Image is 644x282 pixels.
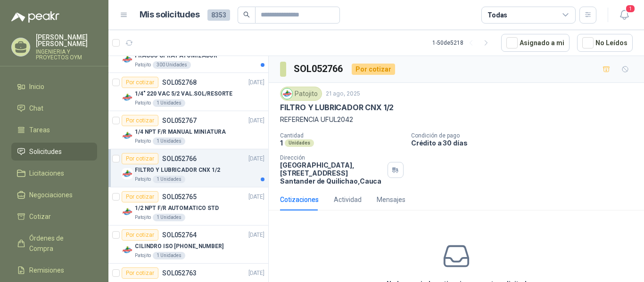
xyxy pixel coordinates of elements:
img: Company Logo [122,92,133,103]
a: Por cotizarSOL052767[DATE] Company Logo1/4 NPT F/R MANUAL MINIATURAPatojito1 Unidades [108,111,268,149]
img: Company Logo [282,89,292,99]
img: Company Logo [122,168,133,179]
p: [DATE] [248,78,264,87]
span: Órdenes de Compra [29,233,88,254]
button: Asignado a mi [501,34,570,52]
div: Cotizaciones [280,194,319,205]
p: REFERENCIA UFUL2042 [280,114,633,125]
h1: Mis solicitudes [140,8,200,22]
p: INGENIERIA Y PROYECTOS OYM [36,49,97,60]
span: Solicitudes [29,146,62,157]
h3: SOL052766 [294,62,344,76]
div: Patojito [280,87,322,101]
button: 1 [616,7,633,24]
p: 1 [280,139,283,147]
a: Solicitudes [11,143,97,161]
div: 1 Unidades [153,176,185,183]
button: No Leídos [577,34,633,52]
a: Por cotizarSOL052765[DATE] Company Logo1/2 NPT F/R AUTOMATICO STDPatojito1 Unidades [108,187,268,226]
div: Por cotizar [352,64,395,75]
span: 1 [625,4,636,13]
p: [DATE] [248,116,264,125]
p: [DATE] [248,154,264,163]
div: Mensajes [377,194,405,205]
div: Por cotizar [122,77,158,88]
p: Patojito [135,137,151,145]
img: Logo peakr [11,11,59,23]
p: CILINDRO ISO [PHONE_NUMBER] [135,242,223,251]
a: Por cotizarSOL052766[DATE] Company LogoFILTRO Y LUBRICADOR CNX 1/2Patojito1 Unidades [108,149,268,187]
div: Por cotizar [122,229,158,241]
img: Company Logo [122,130,133,141]
p: FILTRO Y LUBRICADOR CNX 1/2 [135,166,220,175]
p: FILTRO Y LUBRICADOR CNX 1/2 [280,103,394,113]
p: SOL052766 [162,155,197,162]
div: Por cotizar [122,267,158,279]
p: SOL052765 [162,193,197,200]
p: SOL052764 [162,232,197,238]
span: 8353 [207,9,230,21]
p: [DATE] [248,231,264,240]
div: Unidades [285,139,314,147]
a: Por cotizarSOL052768[DATE] Company Logo1/4" 220 VAC 5/2 VAL.SOL/RESORTEPatojito1 Unidades [108,73,268,111]
div: 1 Unidades [153,214,185,221]
div: Por cotizar [122,115,158,126]
a: Inicio [11,78,97,96]
a: Cotizar [11,208,97,226]
p: [DATE] [248,193,264,201]
span: search [243,11,250,18]
p: [PERSON_NAME] [PERSON_NAME] [36,34,97,47]
p: Condición de pago [411,132,640,139]
span: Licitaciones [29,168,64,178]
span: Remisiones [29,265,64,275]
p: Patojito [135,176,151,183]
p: Patojito [135,61,151,69]
div: Por cotizar [122,153,158,164]
div: 1 - 50 de 5218 [432,35,494,50]
div: Por cotizar [122,191,158,202]
a: Tareas [11,121,97,139]
a: Negociaciones [11,186,97,204]
p: 1/2 NPT F/R AUTOMATICO STD [135,204,219,213]
p: Dirección [280,154,384,161]
p: Cantidad [280,132,404,139]
p: SOL052767 [162,117,197,124]
span: Chat [29,103,43,113]
p: Patojito [135,99,151,107]
p: Patojito [135,252,151,259]
div: 1 Unidades [153,137,185,145]
div: 1 Unidades [153,99,185,107]
span: Cotizar [29,211,51,222]
a: Órdenes de Compra [11,229,97,258]
img: Company Logo [122,244,133,256]
div: Todas [487,10,507,20]
p: 21 ago, 2025 [326,89,360,98]
img: Company Logo [122,54,133,65]
span: Tareas [29,125,50,135]
p: [GEOGRAPHIC_DATA], [STREET_ADDRESS] Santander de Quilichao , Cauca [280,161,384,185]
p: SOL052763 [162,270,197,276]
a: Remisiones [11,261,97,279]
p: SOL052768 [162,79,197,86]
div: Actividad [334,194,362,205]
img: Company Logo [122,206,133,218]
a: Por cotizarSOL052764[DATE] Company LogoCILINDRO ISO [PHONE_NUMBER]Patojito1 Unidades [108,226,268,264]
p: 1/4 NPT F/R MANUAL MINIATURA [135,128,226,137]
p: [DATE] [248,269,264,278]
p: 1/4" 220 VAC 5/2 VAL.SOL/RESORTE [135,89,232,98]
p: Crédito a 30 días [411,139,640,147]
div: 1 Unidades [153,252,185,259]
a: Chat [11,99,97,117]
div: 300 Unidades [153,61,191,69]
p: Patojito [135,214,151,221]
a: Licitaciones [11,164,97,182]
span: Negociaciones [29,190,73,200]
span: Inicio [29,81,44,92]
